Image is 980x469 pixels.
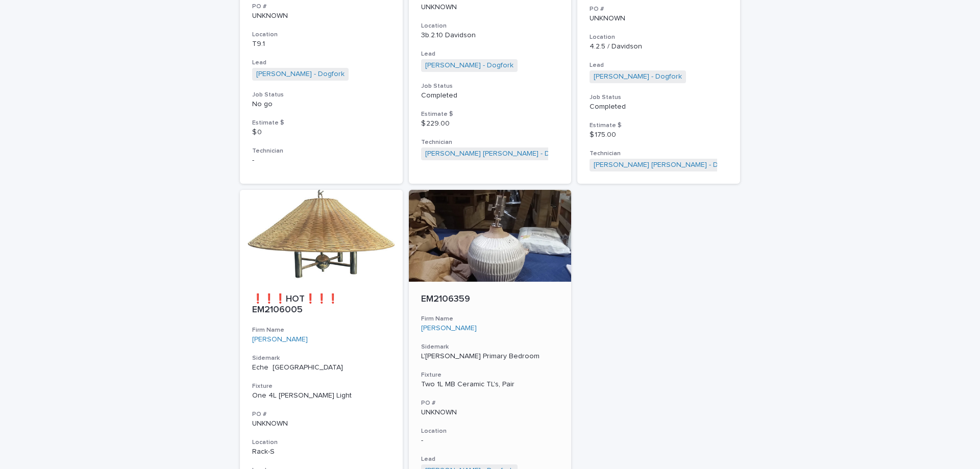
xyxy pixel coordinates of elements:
[590,33,728,41] h3: Location
[252,128,390,137] p: $ 0
[252,100,390,109] p: No go
[421,324,477,333] a: [PERSON_NAME]
[421,31,559,40] p: 3b.2.10 Davidson
[252,31,390,39] h3: Location
[421,315,559,323] h3: Firm Name
[421,352,559,361] p: L'[PERSON_NAME] Primary Bedroom
[594,161,780,169] a: [PERSON_NAME] [PERSON_NAME] - Dogfork - Technician
[590,5,728,13] h3: PO #
[421,371,559,379] h3: Fixture
[252,419,390,428] p: UNKNOWN
[590,42,728,51] p: 4.2.5 / Davidson
[252,382,390,390] h3: Fixture
[421,3,559,12] p: UNKNOWN
[252,448,390,456] p: Rack-S
[421,408,559,417] p: UNKNOWN
[421,119,559,128] p: $ 229.00
[252,438,390,447] h3: Location
[421,455,559,463] h3: Lead
[252,156,390,165] p: -
[590,93,728,102] h3: Job Status
[421,399,559,407] h3: PO #
[421,380,559,389] div: Two 1L MB Ceramic TL's, Pair
[421,91,559,100] p: Completed
[421,427,559,435] h3: Location
[256,70,345,79] a: [PERSON_NAME] - Dogfork
[252,40,390,48] p: T9.1
[590,121,728,130] h3: Estimate $
[425,61,513,70] a: [PERSON_NAME] - Dogfork
[421,50,559,58] h3: Lead
[421,22,559,30] h3: Location
[252,363,390,372] p: Eche [GEOGRAPHIC_DATA]
[252,3,390,11] h3: PO #
[252,119,390,127] h3: Estimate $
[252,12,390,20] p: UNKNOWN
[252,59,390,67] h3: Lead
[421,82,559,90] h3: Job Status
[252,326,390,334] h3: Firm Name
[421,138,559,146] h3: Technician
[421,343,559,351] h3: Sidemark
[421,110,559,118] h3: Estimate $
[252,354,390,362] h3: Sidemark
[590,131,728,139] p: $ 175.00
[252,410,390,418] h3: PO #
[252,335,308,344] a: [PERSON_NAME]
[252,294,390,316] p: ❗❗❗HOT❗❗❗ EM2106005
[590,103,728,111] p: Completed
[590,150,728,158] h3: Technician
[421,294,559,305] p: EM2106359
[425,150,612,158] a: [PERSON_NAME] [PERSON_NAME] - Dogfork - Technician
[252,391,390,400] div: One 4L [PERSON_NAME] Light
[594,72,682,81] a: [PERSON_NAME] - Dogfork
[590,14,728,23] p: UNKNOWN
[252,147,390,155] h3: Technician
[252,91,390,99] h3: Job Status
[590,61,728,69] h3: Lead
[421,436,559,445] p: -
